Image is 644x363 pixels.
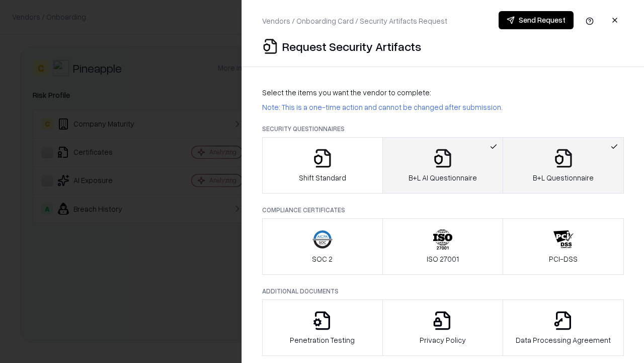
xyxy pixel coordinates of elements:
p: SOC 2 [312,254,333,264]
button: Shift Standard [262,137,383,194]
p: B+L AI Questionnaire [409,172,477,183]
button: Data Processing Agreement [503,299,624,356]
p: Security Questionnaires [262,125,624,133]
p: ISO 27001 [427,254,459,264]
p: PCI-DSS [549,254,578,264]
p: Additional Documents [262,287,624,295]
p: Compliance Certificates [262,206,624,214]
button: Privacy Policy [382,299,504,356]
p: Penetration Testing [290,335,355,345]
button: Penetration Testing [262,299,383,356]
button: SOC 2 [262,218,383,275]
p: Request Security Artifacts [282,38,421,54]
p: Privacy Policy [420,335,466,345]
button: Send Request [499,11,574,29]
button: ISO 27001 [382,218,504,275]
p: Shift Standard [299,172,346,183]
button: B+L AI Questionnaire [382,137,504,194]
p: Note: This is a one-time action and cannot be changed after submission. [262,102,624,112]
p: Select the items you want the vendor to complete: [262,87,624,98]
p: Data Processing Agreement [516,335,611,345]
p: Vendors / Onboarding Card / Security Artifacts Request [262,16,447,26]
button: B+L Questionnaire [503,137,624,194]
button: PCI-DSS [503,218,624,275]
p: B+L Questionnaire [533,172,594,183]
